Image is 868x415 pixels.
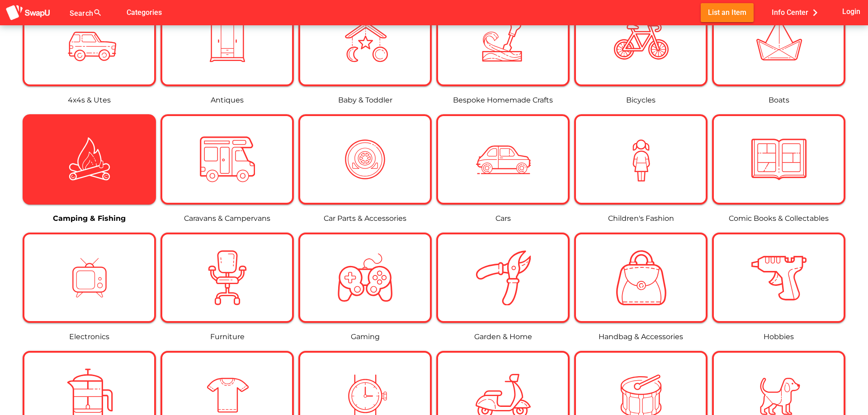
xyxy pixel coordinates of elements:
a: Furniture [210,332,245,341]
button: Login [840,3,863,20]
a: Handbag & Accessories [599,332,683,341]
span: Categories [127,5,162,20]
span: Info Center [772,5,822,20]
a: Cars [495,214,511,223]
a: Baby & Toddler [338,96,392,104]
a: Comic Books & Collectables [729,214,829,223]
a: Electronics [69,332,109,341]
span: List an Item [708,6,746,19]
a: Bicycles [626,96,656,104]
a: Caravans & Campervans [184,214,270,223]
a: Gaming [351,332,380,341]
a: Categories [119,8,169,16]
a: Car Parts & Accessories [324,214,406,223]
button: Info Center [764,3,829,22]
i: false [113,7,124,18]
button: Categories [119,3,169,22]
a: Garden & Home [474,332,532,341]
a: Antiques [211,96,244,104]
a: Children's Fashion [608,214,674,223]
a: 4x4s & Utes [68,96,111,104]
button: List an Item [701,3,754,22]
a: Camping & Fishing [53,214,126,223]
a: Bespoke Homemade Crafts [453,96,553,104]
a: Hobbies [764,332,794,341]
img: aSD8y5uGLpzPJLYTcYcjNu3laj1c05W5KWf0Ds+Za8uybjssssuu+yyyy677LKX2n+PWMSDJ9a87AAAAABJRU5ErkJggg== [5,5,51,21]
span: Login [842,5,860,18]
a: Boats [769,96,789,104]
i: chevron_right [808,6,822,19]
